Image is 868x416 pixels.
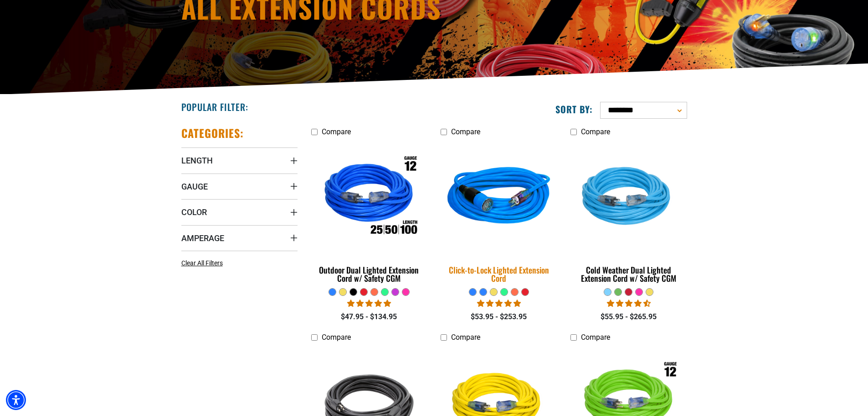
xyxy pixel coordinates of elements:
summary: Amperage [181,225,298,251]
span: Amperage [181,233,224,243]
div: $47.95 - $134.95 [311,311,427,322]
div: Outdoor Dual Lighted Extension Cord w/ Safety CGM [311,266,427,282]
a: Clear All Filters [181,258,226,268]
span: Length [181,155,213,166]
span: Clear All Filters [181,259,223,267]
span: Compare [451,333,480,342]
h2: Popular Filter: [181,101,248,113]
summary: Color [181,199,298,225]
a: Outdoor Dual Lighted Extension Cord w/ Safety CGM Outdoor Dual Lighted Extension Cord w/ Safety CGM [311,141,427,288]
span: Compare [322,333,351,342]
img: Light Blue [571,145,686,250]
summary: Gauge [181,174,298,199]
span: Color [181,207,207,217]
div: $55.95 - $265.95 [570,311,687,322]
summary: Length [181,147,298,173]
a: Light Blue Cold Weather Dual Lighted Extension Cord w/ Safety CGM [570,141,687,288]
img: blue [435,139,563,256]
span: 4.81 stars [347,299,391,308]
div: Click-to-Lock Lighted Extension Cord [441,266,557,282]
label: Sort by: [555,103,593,115]
span: 4.62 stars [607,299,651,308]
span: 4.87 stars [477,299,521,308]
h2: Categories: [181,126,244,140]
div: Accessibility Menu [6,390,26,410]
span: Compare [451,127,480,136]
a: blue Click-to-Lock Lighted Extension Cord [441,141,557,288]
div: Cold Weather Dual Lighted Extension Cord w/ Safety CGM [570,266,687,282]
span: Compare [322,127,351,136]
div: $53.95 - $253.95 [441,311,557,322]
span: Gauge [181,181,208,192]
img: Outdoor Dual Lighted Extension Cord w/ Safety CGM [312,145,426,250]
span: Compare [581,127,610,136]
span: Compare [581,333,610,342]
